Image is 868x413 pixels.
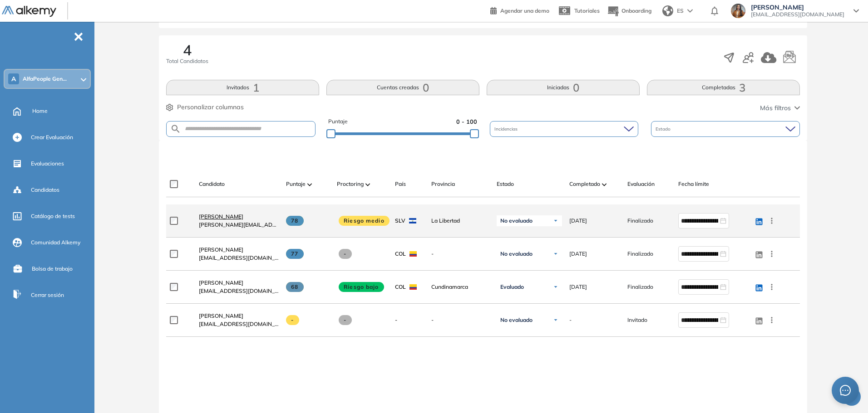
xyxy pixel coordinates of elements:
span: [PERSON_NAME][EMAIL_ADDRESS][DOMAIN_NAME] [199,221,279,229]
span: Tutoriales [574,7,600,14]
span: Estado [656,126,672,132]
span: [EMAIL_ADDRESS][DOMAIN_NAME] [199,254,279,262]
span: La Libertad [431,217,489,225]
span: [EMAIL_ADDRESS][DOMAIN_NAME] [199,287,279,295]
span: Cerrar sesión [31,291,64,299]
span: Agendar una demo [500,7,549,14]
span: Invitado [627,316,647,324]
span: - [431,316,489,324]
span: Completado [569,180,600,188]
span: COL [395,283,406,291]
span: Finalizado [627,283,653,291]
span: ES [677,7,684,15]
img: Ícono de flecha [553,218,558,224]
span: Riesgo medio [339,216,390,226]
span: [DATE] [569,250,587,258]
span: - [431,250,489,258]
span: Candidato [199,180,225,188]
img: world [662,5,673,16]
span: COL [395,250,406,258]
span: - [339,249,352,259]
span: 77 [286,249,304,259]
span: Cundinamarca [431,283,489,291]
span: SLV [395,217,405,225]
span: 68 [286,282,304,292]
span: - [286,315,299,325]
img: arrow [687,9,693,13]
span: Evaluado [500,283,524,291]
a: [PERSON_NAME] [199,246,279,254]
img: COL [409,251,417,257]
span: Onboarding [621,7,651,14]
button: Completadas3 [647,80,800,95]
img: Ícono de flecha [553,317,558,323]
span: 78 [286,216,304,226]
span: Riesgo bajo [339,282,384,292]
button: Más filtros [760,103,800,113]
span: Estado [497,180,514,188]
span: Provincia [431,180,455,188]
span: - [339,315,352,325]
span: No evaluado [500,217,533,224]
span: Finalizado [627,217,653,225]
a: Agendar una demo [490,5,549,15]
span: Evaluaciones [31,160,64,168]
span: Puntaje [286,180,306,188]
img: Logo [2,6,56,17]
span: 4 [183,43,192,57]
img: [missing "en.ARROW_ALT" translation] [365,183,370,186]
span: - [395,316,397,324]
span: Total Candidatos [166,57,208,65]
span: Catálogo de tests [31,212,75,220]
button: Cuentas creadas0 [326,80,479,95]
img: SLV [409,218,416,224]
img: [missing "en.ARROW_ALT" translation] [602,183,607,186]
img: Ícono de flecha [553,251,558,257]
span: [EMAIL_ADDRESS][DOMAIN_NAME] [199,320,279,328]
span: [DATE] [569,283,587,291]
a: [PERSON_NAME] [199,279,279,287]
span: Finalizado [627,250,653,258]
span: AlfaPeople Gen... [23,75,67,83]
a: [PERSON_NAME] [199,312,279,320]
span: Puntaje [328,117,348,126]
span: [EMAIL_ADDRESS][DOMAIN_NAME] [751,11,844,18]
span: [PERSON_NAME] [199,279,243,286]
span: [DATE] [569,217,587,225]
span: Incidencias [494,126,519,132]
span: [PERSON_NAME] [751,4,844,11]
span: message [840,385,851,396]
div: Incidencias [490,121,639,137]
span: 0 - 100 [456,117,477,126]
img: SEARCH_ALT [170,123,181,135]
span: Candidatos [31,186,59,194]
span: Evaluación [627,180,655,188]
span: A [11,75,16,83]
span: Bolsa de trabajo [32,265,73,273]
span: [PERSON_NAME] [199,246,243,253]
span: - [569,316,572,324]
span: [PERSON_NAME] [199,312,243,319]
div: Estado [651,121,800,137]
span: [PERSON_NAME] [199,213,243,220]
span: Proctoring [337,180,364,188]
button: Personalizar columnas [166,102,244,112]
img: COL [409,284,417,290]
span: Personalizar columnas [177,102,244,112]
a: [PERSON_NAME] [199,213,279,221]
span: País [395,180,406,188]
span: No evaluado [500,316,533,324]
span: No evaluado [500,250,533,258]
img: Ícono de flecha [553,284,558,290]
span: Fecha límite [678,180,709,188]
span: Comunidad Alkemy [31,238,80,247]
button: Iniciadas0 [487,80,640,95]
button: Onboarding [607,1,651,21]
span: Más filtros [760,103,791,113]
span: Home [32,107,48,115]
button: Invitados1 [166,80,319,95]
img: [missing "en.ARROW_ALT" translation] [307,183,312,186]
span: Crear Evaluación [31,133,73,141]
